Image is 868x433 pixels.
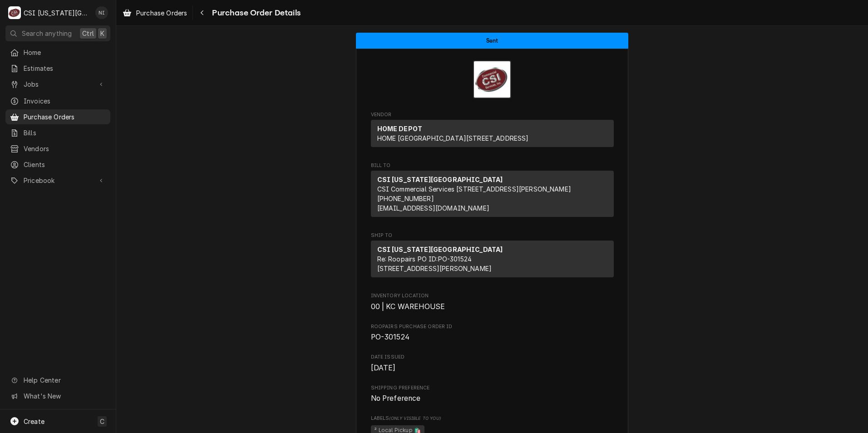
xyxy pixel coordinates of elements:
span: Purchase Orders [136,8,187,18]
a: Bills [5,125,110,140]
span: Help Center [24,375,105,385]
span: Roopairs Purchase Order ID [371,332,614,343]
div: Purchase Order Ship To [371,232,614,281]
div: CSI Kansas City's Avatar [8,6,21,19]
span: Shipping Preference [371,393,614,404]
div: C [8,6,21,19]
span: Jobs [24,79,92,89]
span: Roopairs Purchase Order ID [371,323,614,330]
div: Ship To [371,241,614,281]
a: [PHONE_NUMBER] [377,195,434,202]
span: Bills [24,128,106,138]
div: Ship To [371,241,614,277]
div: Roopairs Purchase Order ID [371,323,614,343]
a: Purchase Orders [5,109,110,124]
button: Navigate back [195,5,209,20]
a: Estimates [5,61,110,76]
span: Home [24,48,106,57]
span: Shipping Preference [371,384,614,392]
div: Nate Ingram's Avatar [95,6,108,19]
span: (Only Visible to You) [389,416,440,421]
div: Date Issued [371,354,614,373]
div: Vendor [371,120,614,147]
span: [STREET_ADDRESS][PERSON_NAME] [377,265,492,272]
span: Vendors [24,144,106,153]
div: CSI [US_STATE][GEOGRAPHIC_DATA] [24,8,90,18]
span: Date Issued [371,363,614,374]
span: No Preference [371,394,421,403]
span: Purchase Order Details [209,7,301,19]
span: 00 | KC WAREHOUSE [371,302,445,311]
div: Inventory Location [371,292,614,312]
div: Purchase Order Bill To [371,162,614,221]
a: Go to Help Center [5,373,110,388]
span: Inventory Location [371,292,614,300]
strong: CSI [US_STATE][GEOGRAPHIC_DATA] [377,176,503,183]
span: Purchase Orders [24,112,106,122]
span: Inventory Location [371,301,614,312]
span: [DATE] [371,364,396,372]
div: Shipping Preference [371,384,614,404]
span: Date Issued [371,354,614,361]
span: Labels [371,415,614,422]
span: What's New [24,391,105,401]
span: Bill To [371,162,614,169]
span: PO-301524 [371,333,409,341]
a: Go to Pricebook [5,173,110,188]
span: Search anything [22,29,72,38]
span: K [100,29,104,38]
span: Create [24,418,44,425]
span: Re: Roopairs PO ID: PO-301524 [377,255,472,263]
span: Vendor [371,111,614,118]
span: Invoices [24,96,106,106]
div: Bill To [371,171,614,221]
span: Clients [24,160,106,169]
span: Estimates [24,64,106,73]
button: Search anythingCtrlK [5,25,110,41]
a: Clients [5,157,110,172]
span: HOME [GEOGRAPHIC_DATA][STREET_ADDRESS] [377,134,529,142]
span: Pricebook [24,176,92,185]
a: Invoices [5,93,110,108]
div: Vendor [371,120,614,151]
div: Purchase Order Vendor [371,111,614,151]
strong: HOME DEPOT [377,125,423,133]
span: CSI Commercial Services [STREET_ADDRESS][PERSON_NAME] [377,185,571,193]
img: Logo [473,60,511,98]
span: Ctrl [82,29,94,38]
a: Home [5,45,110,60]
strong: CSI [US_STATE][GEOGRAPHIC_DATA] [377,246,503,253]
span: C [100,417,104,426]
div: Status [356,33,628,49]
span: Sent [486,38,498,44]
div: NI [95,6,108,19]
div: Bill To [371,171,614,217]
a: Purchase Orders [119,5,191,20]
a: Go to Jobs [5,77,110,92]
span: Ship To [371,232,614,239]
a: [EMAIL_ADDRESS][DOMAIN_NAME] [377,204,489,212]
a: Vendors [5,141,110,156]
a: Go to What's New [5,389,110,403]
